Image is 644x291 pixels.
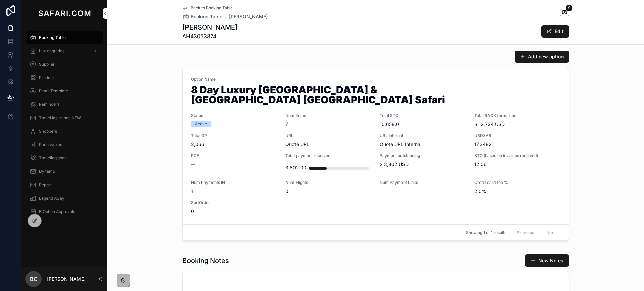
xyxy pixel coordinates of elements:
[39,88,68,94] span: Email Template
[191,208,277,215] span: 0
[191,141,277,148] span: 2,066
[182,256,229,265] h1: Booking Notes
[182,32,237,40] span: AH43053874
[474,161,561,168] span: 12,061
[560,9,569,17] button: 9
[474,188,561,195] span: 2.0%
[380,113,466,118] span: Total STO
[191,13,222,20] span: Booking Table
[474,121,561,128] span: $ 12,724 USD
[191,180,277,185] span: Num Payments IN
[39,35,66,40] span: Booking Table
[39,182,52,188] span: Report
[25,152,103,164] a: Traveling soon
[191,133,277,138] span: Total GP
[380,141,421,147] a: Quote URL Internal
[25,31,103,44] a: Booking Table
[47,276,86,282] p: [PERSON_NAME]
[229,13,268,20] a: [PERSON_NAME]
[285,188,372,195] span: 0
[39,48,64,54] span: Lux enquiries
[39,209,75,214] span: B Option Approvals
[39,196,64,201] span: Legend Away
[466,230,506,235] span: Showing 1 of 1 results
[380,161,466,168] span: $ 3,802 USD
[25,45,103,57] a: Lux enquiries
[182,13,222,20] a: Booking Table
[285,153,372,158] span: Total payment received
[182,23,237,32] h1: [PERSON_NAME]
[191,113,277,118] span: Status
[474,153,561,158] span: STO (based on invoices received)
[380,121,466,128] span: 10,658.0
[25,72,103,84] a: Product
[25,179,103,191] a: Report
[39,62,55,67] span: Supplier
[30,275,38,283] span: BC
[380,180,466,185] span: Num Payment Links
[37,8,92,19] img: App logo
[474,113,561,118] span: Total RACK formatted
[285,161,306,174] div: 3,802.00
[25,206,103,218] a: B Option Approvals
[195,121,207,127] div: Active
[39,75,54,80] span: Product
[515,51,569,63] button: Add new option
[285,133,372,138] span: URL
[182,5,233,11] a: Back to Booking Table
[191,200,277,205] span: SortOrder
[25,58,103,70] a: Supplier
[285,141,309,147] a: Quote URL
[474,141,561,148] span: 17.3482
[25,165,103,177] a: Dynamo
[474,180,561,185] span: Credit card fee %
[191,153,277,158] span: PDF
[39,155,67,161] span: Traveling soon
[21,27,107,226] div: scrollable content
[25,112,103,124] a: Travel Insurance NEW
[541,25,569,38] button: Edit
[191,77,560,82] span: Option Name
[566,5,573,11] span: 9
[380,188,466,195] span: 1
[25,85,103,97] a: Email Template
[525,254,569,267] button: New Notes
[380,133,466,138] span: URL Internal
[39,142,62,147] span: Receivables
[380,153,466,158] span: Payment outstanding
[25,125,103,137] a: Shoppers
[183,67,569,224] a: Option Name8 Day Luxury [GEOGRAPHIC_DATA] & [GEOGRAPHIC_DATA] [GEOGRAPHIC_DATA] SafariStatusActiv...
[285,121,372,128] span: 7
[191,161,195,168] span: --
[285,113,372,118] span: Num Items
[39,169,55,174] span: Dynamo
[39,129,57,134] span: Shoppers
[25,139,103,151] a: Receivables
[285,180,372,185] span: Num Flights
[39,115,81,121] span: Travel Insurance NEW
[191,188,277,195] span: 1
[25,192,103,204] a: Legend Away
[39,102,59,107] span: Reminders
[191,85,560,107] h1: 8 Day Luxury [GEOGRAPHIC_DATA] & [GEOGRAPHIC_DATA] [GEOGRAPHIC_DATA] Safari
[191,5,233,11] span: Back to Booking Table
[25,98,103,111] a: Reminders
[474,133,561,138] span: USDZAR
